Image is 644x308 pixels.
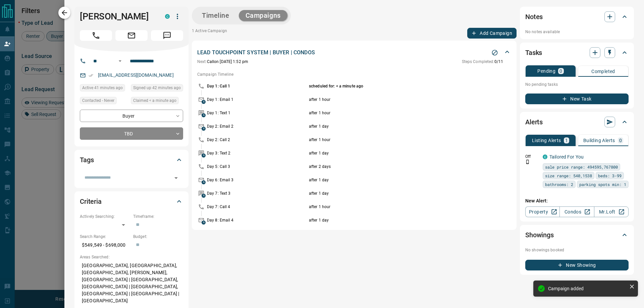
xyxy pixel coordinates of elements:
svg: Push Notification Only [525,160,530,164]
span: A [202,194,206,198]
div: Tasks [525,45,629,61]
p: No notes available [525,29,629,35]
span: A [202,113,206,117]
h1: [PERSON_NAME] [80,11,155,22]
div: condos.ca [165,14,170,19]
p: No pending tasks [525,79,629,89]
p: Day 2: Email 2 [207,123,307,129]
div: Tue Aug 12 2025 [131,84,183,94]
p: Budget: [133,234,183,240]
p: Actively Searching: [80,213,130,220]
p: Campaign Timeline [197,71,511,77]
a: [EMAIL_ADDRESS][DOMAIN_NAME] [98,72,174,78]
span: Claimed < a minute ago [133,97,176,104]
button: Timeline [195,10,236,21]
p: 0 / 11 [462,59,503,65]
p: Search Range: [80,234,130,240]
div: Tags [80,152,183,168]
h2: Tags [80,155,94,165]
p: Call on [DATE] 1:52 pm [197,59,248,65]
span: Next: [197,59,207,64]
p: No showings booked [525,247,629,253]
p: Building Alerts [583,138,615,143]
h2: Showings [525,230,554,240]
span: Steps Completed: [462,59,494,64]
span: Contacted - Never [82,97,114,104]
div: Alerts [525,114,629,130]
p: Listing Alerts [532,138,561,143]
p: Off [525,153,539,160]
p: after 1 hour [309,137,476,143]
p: Day 1: Call 1 [207,83,307,89]
a: Condos [559,206,594,217]
p: scheduled for: < a minute ago [309,83,476,89]
a: Tailored For You [549,154,584,160]
h2: Tasks [525,47,542,58]
p: Areas Searched: [80,254,183,260]
a: Property [525,206,560,217]
p: 0 [559,69,562,73]
p: Day 5: Call 3 [207,164,307,170]
p: after 1 hour [309,97,476,103]
span: A [202,221,206,225]
p: Day 7: Text 3 [207,190,307,196]
p: after 1 day [309,190,476,196]
p: after 1 day [309,217,476,223]
span: Active 41 minutes ago [82,84,123,91]
div: Tue Aug 12 2025 [80,84,127,94]
button: Campaigns [239,10,287,21]
p: Day 7: Call 4 [207,204,307,210]
span: A [202,127,206,131]
span: beds: 3-99 [598,172,622,179]
span: bathrooms: 2 [545,181,573,188]
span: Call [80,30,112,41]
h2: Criteria [80,196,102,207]
span: A [202,153,206,158]
div: Campaign added [548,286,627,291]
p: after 1 hour [309,204,476,210]
p: Day 6: Email 3 [207,177,307,183]
div: TBD [80,127,183,140]
p: Completed [591,69,615,74]
span: parking spots min: 1 [579,181,626,188]
p: $549,549 - $698,000 [80,240,130,251]
p: Timeframe: [133,213,183,220]
p: after 1 day [309,123,476,129]
span: Signed up 42 minutes ago [133,84,181,91]
span: sale price range: 494595,767800 [545,164,618,170]
h2: Notes [525,11,543,22]
span: A [202,100,206,104]
p: Day 1: Text 1 [207,110,307,116]
span: Email [115,30,148,41]
p: Day 2: Call 2 [207,137,307,143]
a: Mr.Loft [594,206,629,217]
button: Open [171,173,181,183]
button: Open [116,57,124,65]
p: Pending [537,69,555,73]
span: size range: 540,1538 [545,172,592,179]
p: Day 1: Email 1 [207,97,307,103]
button: New Showing [525,260,629,270]
p: Day 8: Email 4 [207,217,307,223]
span: A [202,180,206,184]
div: LEAD TOUCHPOINT SYSTEM | BUYER | CONDOSStop CampaignNext:Callon [DATE] 1:52 pmSteps Completed:0/11 [197,47,511,66]
p: [GEOGRAPHIC_DATA], [GEOGRAPHIC_DATA], [GEOGRAPHIC_DATA], [PERSON_NAME], [GEOGRAPHIC_DATA] | [GEOG... [80,260,183,306]
svg: Email Verified [89,73,93,78]
p: after 2 days [309,164,476,170]
span: Message [151,30,183,41]
p: 1 [565,138,568,143]
p: New Alert: [525,197,629,204]
button: New Task [525,94,629,104]
div: Showings [525,227,629,243]
div: Buyer [80,110,183,122]
p: Day 3: Text 2 [207,150,307,156]
p: 1 Active Campaign [192,28,227,39]
p: after 1 day [309,177,476,183]
div: Notes [525,9,629,25]
p: after 1 hour [309,110,476,116]
h2: Alerts [525,117,543,127]
button: Add Campaign [467,28,517,39]
p: after 1 day [309,150,476,156]
p: 0 [619,138,622,143]
div: condos.ca [543,155,547,159]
